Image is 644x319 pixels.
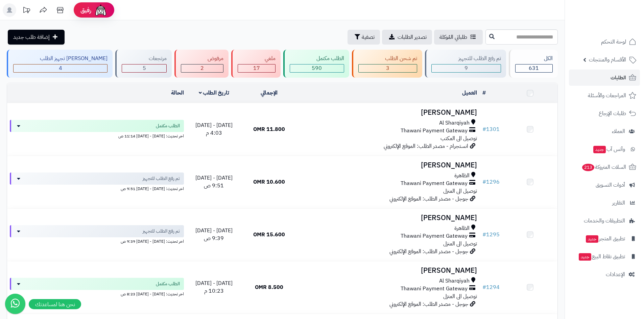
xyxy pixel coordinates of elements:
[255,283,283,291] span: 8.500 OMR
[156,123,180,129] span: الطلب مكتمل
[440,134,477,142] span: توصيل الى المكتب
[386,64,389,72] span: 3
[611,73,626,82] span: الطلبات
[584,216,625,225] span: التطبيقات والخدمات
[582,164,594,171] span: 213
[454,224,470,232] span: الظاهرة
[143,175,180,182] span: تم رفع الطلب للتجهيز
[195,227,233,242] span: [DATE] - [DATE] 9:39 ص
[454,172,470,180] span: الظاهرة
[10,185,184,192] div: اخر تحديث: [DATE] - [DATE] 9:51 ص
[601,37,626,47] span: لوحة التحكم
[581,162,626,172] span: السلات المتروكة
[13,33,50,41] span: إضافة طلب جديد
[156,281,180,287] span: الطلب مكتمل
[482,89,486,97] a: #
[589,55,626,64] span: الأقسام والمنتجات
[569,105,640,122] a: طلبات الإرجاع
[507,50,559,78] a: الكل631
[389,247,468,256] span: جوجل - مصدر الطلب: الموقع الإلكتروني
[290,64,344,72] div: 590
[482,178,500,186] a: #1296
[515,55,553,62] div: الكل
[59,64,62,72] span: 4
[569,87,640,104] a: المراجعات والأسئلة
[122,55,166,62] div: مرتجعات
[94,3,108,17] img: ai-face.png
[362,33,375,41] span: تصفية
[401,285,468,293] span: Thawani Payment Gateway
[299,267,477,274] h3: [PERSON_NAME]
[569,70,640,86] a: الطلبات
[401,180,468,187] span: Thawani Payment Gateway
[443,240,477,248] span: توصيل الى المنزل
[199,89,230,97] a: تاريخ الطلب
[299,109,477,116] h3: [PERSON_NAME]
[529,64,539,72] span: 631
[253,125,285,133] span: 11.800 OMR
[599,109,626,118] span: طلبات الإرجاع
[389,195,468,203] span: جوجل - مصدر الطلب: الموقع الإلكتروني
[464,64,468,72] span: 9
[312,64,322,72] span: 590
[443,187,477,195] span: توصيل الى المنزل
[588,91,626,100] span: المراجعات والأسئلة
[10,237,184,244] div: اخر تحديث: [DATE] - [DATE] 9:39 ص
[253,231,285,239] span: 15.600 OMR
[569,248,640,265] a: تطبيق نقاط البيعجديد
[10,132,184,139] div: اخر تحديث: [DATE] - [DATE] 11:14 ص
[482,125,500,133] a: #1301
[13,55,108,62] div: [PERSON_NAME] تجهيز الطلب
[443,292,477,300] span: توصيل الى المنزل
[598,5,638,19] img: logo-2.png
[195,279,233,295] span: [DATE] - [DATE] 10:23 م
[238,55,275,62] div: ملغي
[238,64,275,72] div: 17
[299,214,477,222] h3: [PERSON_NAME]
[389,300,468,308] span: جوجل - مصدر الطلب: الموقع الإلكتروني
[348,30,380,45] button: تصفية
[382,30,432,45] a: تصدير الطلبات
[439,277,470,285] span: Al Sharqiyah
[253,64,260,72] span: 17
[612,198,625,208] span: التقارير
[593,144,625,154] span: وآتس آب
[569,141,640,157] a: وآتس آبجديد
[181,55,223,62] div: مرفوض
[569,213,640,229] a: التطبيقات والخدمات
[398,33,427,41] span: تصدير الطلبات
[439,33,467,41] span: طلباتي المُوكلة
[401,127,468,135] span: Thawani Payment Gateway
[299,161,477,169] h3: [PERSON_NAME]
[462,89,477,97] a: العميل
[195,174,233,190] span: [DATE] - [DATE] 9:51 ص
[10,290,184,297] div: اخر تحديث: [DATE] - [DATE] 8:23 ص
[579,253,591,261] span: جديد
[482,283,500,291] a: #1294
[439,119,470,127] span: Al Sharqiyah
[482,231,486,239] span: #
[181,64,223,72] div: 2
[585,234,625,243] span: تطبيق المتجر
[482,125,486,133] span: #
[143,228,180,235] span: تم رفع الطلب للتجهيز
[482,283,486,291] span: #
[431,55,501,62] div: تم رفع الطلب للتجهيز
[18,3,35,19] a: تحديثات المنصة
[8,30,65,45] a: إضافة طلب جديد
[569,34,640,50] a: لوحة التحكم
[114,50,173,78] a: مرتجعات 5
[359,64,417,72] div: 3
[122,64,166,72] div: 5
[432,64,500,72] div: 9
[173,50,230,78] a: مرفوض 2
[593,146,606,153] span: جديد
[358,55,417,62] div: تم شحن الطلب
[282,50,351,78] a: الطلب مكتمل 590
[569,195,640,211] a: التقارير
[143,64,146,72] span: 5
[261,89,278,97] a: الإجمالي
[482,178,486,186] span: #
[482,231,500,239] a: #1295
[351,50,424,78] a: تم شحن الطلب 3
